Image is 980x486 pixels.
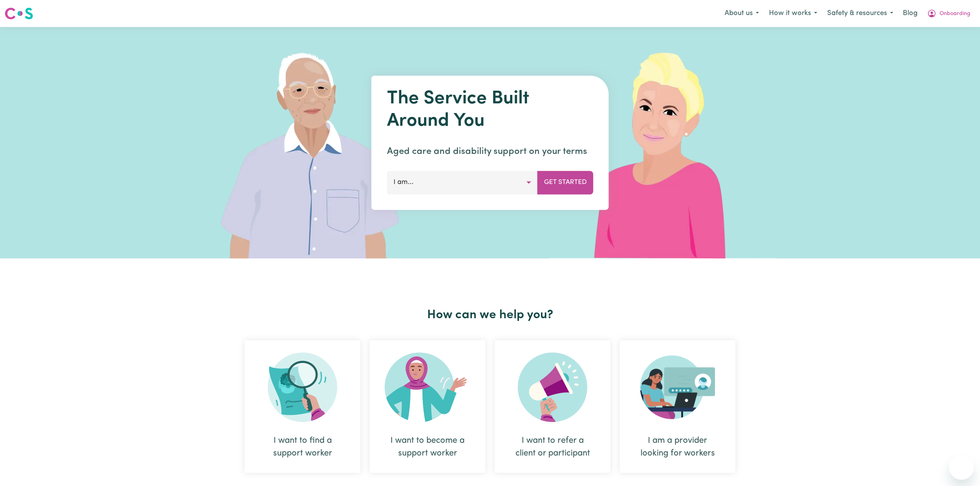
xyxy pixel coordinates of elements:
div: I want to refer a client or participant [513,434,592,460]
div: I want to find a support worker [263,434,342,460]
button: I am... [387,171,538,194]
img: Careseekers logo [5,7,33,20]
div: I want to refer a client or participant [495,340,610,473]
div: I want to become a support worker [370,340,485,473]
a: Blog [898,5,922,22]
img: Search [268,353,337,422]
h2: How can we help you? [240,308,740,322]
span: Onboarding [939,10,970,18]
div: I want to find a support worker [245,340,360,473]
button: My Account [922,5,975,22]
div: I am a provider looking for workers [620,340,735,473]
button: Get Started [537,171,593,194]
div: I am a provider looking for workers [638,434,717,460]
button: About us [720,5,764,22]
img: Become Worker [385,353,470,422]
a: Careseekers logo [5,5,33,22]
iframe: Button to launch messaging window [949,455,974,480]
img: Refer [518,353,587,422]
h1: The Service Built Around You [387,88,593,132]
button: How it works [764,5,822,22]
p: Aged care and disability support on your terms [387,145,593,159]
img: Provider [640,353,715,422]
div: I want to become a support worker [388,434,467,460]
button: Safety & resources [822,5,898,22]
